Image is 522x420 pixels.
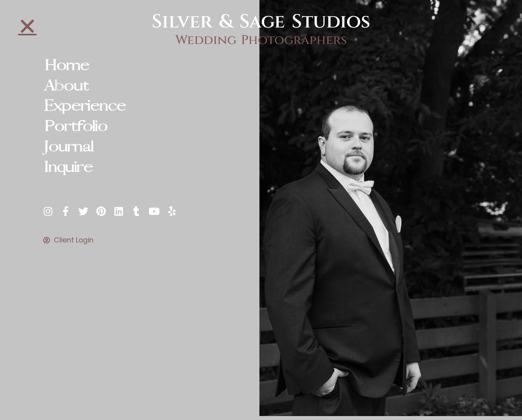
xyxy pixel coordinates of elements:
[37,55,259,178] nav: Menu
[37,96,259,116] a: Experience
[130,33,391,48] h2: Wedding Photographers
[37,137,259,157] a: Journal
[18,17,37,35] a: Close
[37,157,259,178] a: Inquire
[37,76,259,96] a: About
[52,236,94,244] span: Client Login
[37,55,259,76] a: Home
[130,11,391,33] h2: Silver & Sage Studios
[43,236,259,244] a: Client Login
[37,116,259,137] a: Portfolio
